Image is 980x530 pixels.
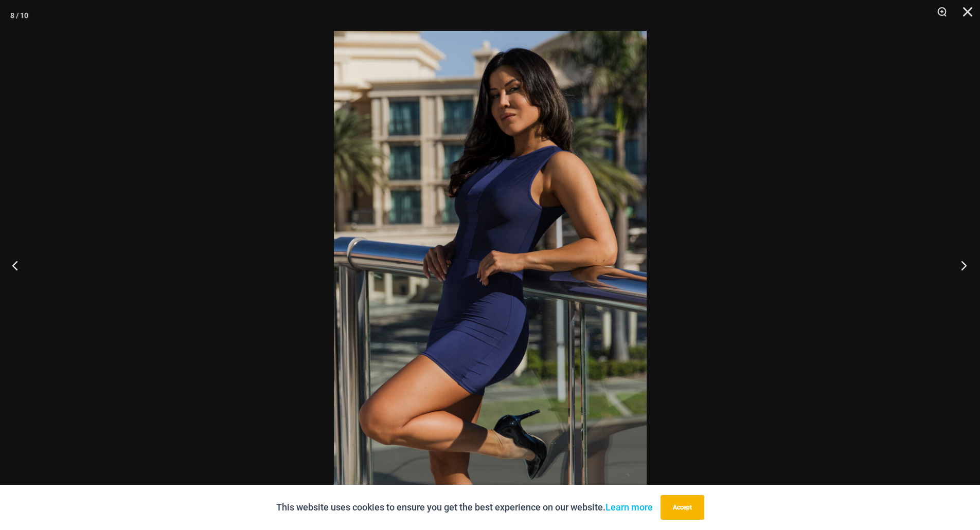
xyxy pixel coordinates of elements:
p: This website uses cookies to ensure you get the best experience on our website. [276,500,653,515]
button: Next [941,240,980,291]
a: Learn more [605,502,653,513]
button: Accept [661,495,704,520]
div: 8 / 10 [10,8,28,23]
img: Desire Me Navy 5192 Dress 13 [334,31,647,499]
